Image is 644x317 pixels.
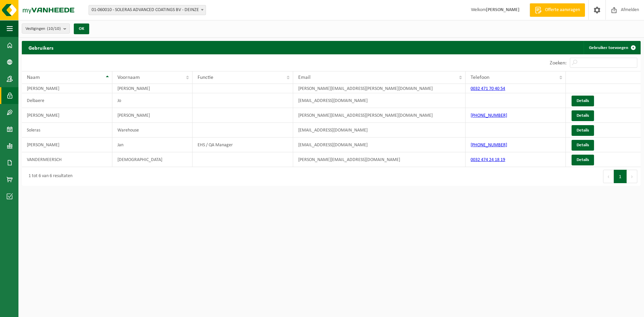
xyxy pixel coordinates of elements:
span: Vestigingen [25,24,61,34]
span: Voornaam [117,75,140,80]
a: Offerte aanvragen [530,3,585,17]
a: 0032 474 24 18 19 [471,157,505,162]
td: Warehouse [112,123,193,138]
td: [PERSON_NAME][EMAIL_ADDRESS][PERSON_NAME][DOMAIN_NAME] [293,84,466,93]
td: [PERSON_NAME] [112,84,193,93]
a: Gebruiker toevoegen [584,41,640,54]
label: Zoeken: [550,60,567,66]
span: Functie [198,75,213,80]
button: 1 [614,170,627,183]
td: [EMAIL_ADDRESS][DOMAIN_NAME] [293,93,466,108]
td: [PERSON_NAME] [112,108,193,123]
a: Details [572,110,594,121]
td: [EMAIL_ADDRESS][DOMAIN_NAME] [293,138,466,152]
a: [PHONE_NUMBER] [471,143,507,148]
a: Details [572,125,594,136]
span: Offerte aanvragen [543,7,582,13]
td: EHS / QA Manager [193,138,293,152]
td: [PERSON_NAME][EMAIL_ADDRESS][PERSON_NAME][DOMAIN_NAME] [293,108,466,123]
td: Jan [112,138,193,152]
td: [PERSON_NAME] [22,138,112,152]
a: Details [572,96,594,106]
button: OK [74,23,89,34]
a: Details [572,140,594,151]
span: 01-060010 - SOLERAS ADVANCED COATINGS BV - DEINZE [89,5,206,15]
span: Naam [27,75,40,80]
td: [PERSON_NAME] [22,84,112,93]
a: 0032 471 70 40 54 [471,86,505,91]
h2: Gebruikers [22,41,60,54]
td: VANDERMEERSCH [22,152,112,167]
td: Jo [112,93,193,108]
td: [PERSON_NAME][EMAIL_ADDRESS][DOMAIN_NAME] [293,152,466,167]
iframe: chat widget [3,302,112,317]
span: Email [298,75,311,80]
strong: [PERSON_NAME] [486,7,520,12]
a: Details [572,155,594,165]
button: Next [627,170,637,183]
button: Vestigingen(10/10) [22,23,70,34]
td: [EMAIL_ADDRESS][DOMAIN_NAME] [293,123,466,138]
count: (10/10) [47,27,61,31]
td: Soleras [22,123,112,138]
button: Previous [603,170,614,183]
td: [PERSON_NAME] [22,108,112,123]
td: Delbaere [22,93,112,108]
span: 01-060010 - SOLERAS ADVANCED COATINGS BV - DEINZE [89,5,206,15]
div: 1 tot 6 van 6 resultaten [25,170,72,182]
a: [PHONE_NUMBER] [471,113,507,118]
span: Telefoon [471,75,489,80]
td: [DEMOGRAPHIC_DATA] [112,152,193,167]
